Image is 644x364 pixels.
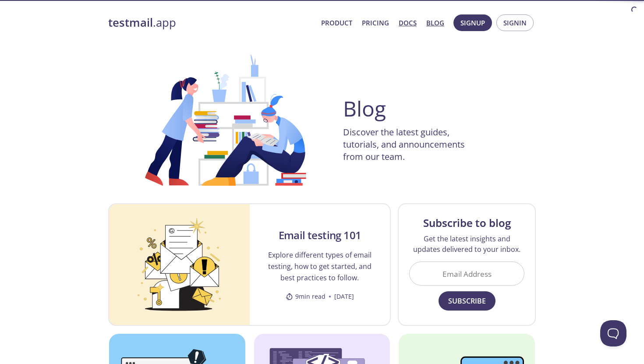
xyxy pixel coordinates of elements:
p: Get the latest insights and updates delivered to your inbox. [409,233,524,254]
h2: Email testing 101 [279,228,361,242]
a: Blog [426,17,444,28]
button: Signup [453,14,492,31]
p: Discover the latest guides, tutorials, and announcements from our team. [343,126,483,163]
img: BLOG-HEADER [129,54,322,186]
a: Product [321,17,352,28]
time: [DATE] [334,292,354,301]
span: Subscribe [448,295,486,307]
img: Email testing 101 [109,204,250,325]
button: Subscribe [439,291,495,311]
a: Docs [399,17,417,28]
span: 9 min read [286,292,326,301]
button: Signin [496,14,534,31]
h3: Subscribe to blog [423,216,511,230]
iframe: Help Scout Beacon - Open [600,320,626,346]
p: Explore different types of email testing, how to get started, and best practices to follow. [260,249,380,283]
span: Signin [503,17,527,28]
a: Pricing [362,17,389,28]
span: Signup [460,17,485,28]
h1: Blog [343,98,386,119]
a: testmail.app [108,15,314,30]
a: Email testing 101Email testing 101Explore different types of email testing, how to get started, a... [108,203,391,326]
strong: testmail [108,15,153,30]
